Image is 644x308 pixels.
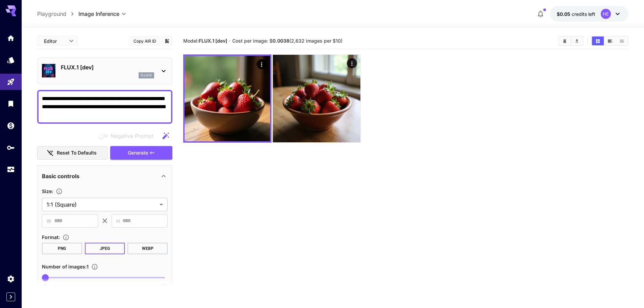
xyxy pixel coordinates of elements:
[42,243,82,254] button: PNG
[7,78,15,86] div: Playground
[229,37,231,45] p: ·
[558,36,583,46] div: Clear ImagesDownload All
[7,34,15,42] div: Home
[232,38,342,44] span: Cost per image: $ (2,632 images per $10)
[7,99,15,108] div: Library
[199,38,227,44] b: FLUX.1 [dev]
[89,263,101,270] button: Specify how many images to generate in a single request. Each image generation will be charged se...
[272,38,289,44] b: 0.0038
[550,6,628,22] button: $0.05HE
[127,243,168,254] button: WEBP
[85,243,125,254] button: JPEG
[60,234,72,241] button: Choose the file format for the output image.
[42,188,53,194] span: Size :
[7,165,15,174] div: Usage
[7,56,15,64] div: Models
[47,200,157,209] span: 1:1 (Square)
[129,36,160,46] button: Copy AIR ID
[6,292,15,301] button: Expand sidebar
[347,58,357,68] div: Actions
[37,146,108,160] button: Reset to defaults
[37,10,78,18] nav: breadcrumb
[604,37,616,45] button: Show images in video view
[78,10,119,18] span: Image Inference
[42,234,60,240] span: Format :
[257,59,267,69] div: Actions
[42,168,168,184] div: Basic controls
[7,275,15,283] div: Settings
[572,11,595,17] span: credits left
[42,264,89,269] span: Number of images : 1
[61,63,154,71] p: FLUX.1 [dev]
[141,73,152,78] p: flux1d
[601,9,611,19] div: HE
[273,55,360,142] img: Z
[116,217,120,225] span: H
[110,146,172,160] button: Generate
[7,143,15,152] div: API Keys
[7,121,15,130] div: Wallet
[183,38,227,44] span: Model:
[591,36,628,46] div: Show images in grid viewShow images in video viewShow images in list view
[185,56,270,141] img: Z
[37,10,66,18] a: Playground
[53,188,65,195] button: Adjust the dimensions of the generated image by specifying its width and height in pixels, or sel...
[111,132,153,140] span: Negative Prompt
[47,217,51,225] span: W
[571,37,583,45] button: Download All
[616,37,628,45] button: Show images in list view
[128,149,148,157] span: Generate
[164,37,170,45] button: Add to library
[559,37,571,45] button: Clear Images
[557,11,572,17] span: $0.05
[557,10,595,18] div: $0.05
[44,38,65,45] span: Editor
[42,172,79,180] p: Basic controls
[97,132,159,140] span: Negative prompts are not compatible with the selected model.
[42,61,168,81] div: FLUX.1 [dev]flux1d
[592,37,604,45] button: Show images in grid view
